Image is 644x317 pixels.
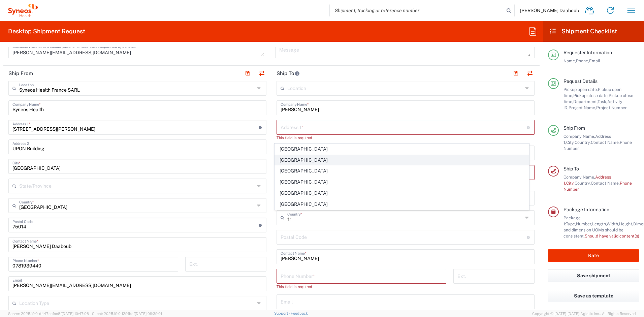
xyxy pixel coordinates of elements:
span: [DATE] 10:47:06 [62,312,89,316]
span: Client: 2025.19.0-129fbcf [92,312,162,316]
span: [GEOGRAPHIC_DATA] [275,155,529,165]
span: Contact Name, [591,140,620,145]
span: Copyright © [DATE]-[DATE] Agistix Inc., All Rights Reserved [532,311,636,317]
span: Name, [563,58,576,63]
h2: Shipment Checklist [549,27,617,35]
span: Package 1: [563,215,581,226]
span: [GEOGRAPHIC_DATA] [275,199,529,210]
span: Country, [575,181,591,186]
span: Type, [566,221,576,226]
input: Shipment, tracking or reference number [330,4,504,17]
span: City, [566,140,575,145]
a: Support [274,311,291,315]
span: Height, [619,221,633,226]
span: Phone, [576,58,589,63]
h2: Ship To [277,70,300,77]
span: [GEOGRAPHIC_DATA] [275,177,529,187]
span: [GEOGRAPHIC_DATA] [275,188,529,198]
span: Contact Name, [591,181,620,186]
span: Company Name, [563,134,595,139]
span: [GEOGRAPHIC_DATA] [275,144,529,154]
span: Department, [573,99,598,104]
span: Width, [607,221,619,226]
span: Pickup open date, [563,87,598,92]
a: Feedback [291,311,308,315]
span: Number, [576,221,592,226]
span: Ship To [563,166,579,171]
span: Pickup close date, [573,93,609,98]
span: Ship From [563,125,585,131]
span: Server: 2025.19.0-d447cefac8f [8,312,89,316]
span: [DATE] 09:39:01 [135,312,162,316]
span: Request Details [563,78,598,84]
button: Rate [548,249,639,262]
span: Package Information [563,207,609,212]
span: Project Number [596,105,627,110]
span: [GEOGRAPHIC_DATA] [275,166,529,176]
h2: Desktop Shipment Request [8,27,85,35]
span: Task, [598,99,607,104]
button: Save as template [548,290,639,302]
div: This field is required [277,284,446,290]
span: [PERSON_NAME] Daaboub [520,7,579,13]
span: Company Name, [563,175,595,180]
span: Requester Information [563,50,612,55]
span: City, [566,181,575,186]
span: Should have valid content(s) [585,233,639,239]
h2: Ship From [8,70,33,77]
span: Email [589,58,600,63]
span: Country, [575,140,591,145]
button: Save shipment [548,270,639,282]
div: This field is required [277,135,535,141]
span: Project Name, [569,105,596,110]
span: Length, [592,221,607,226]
